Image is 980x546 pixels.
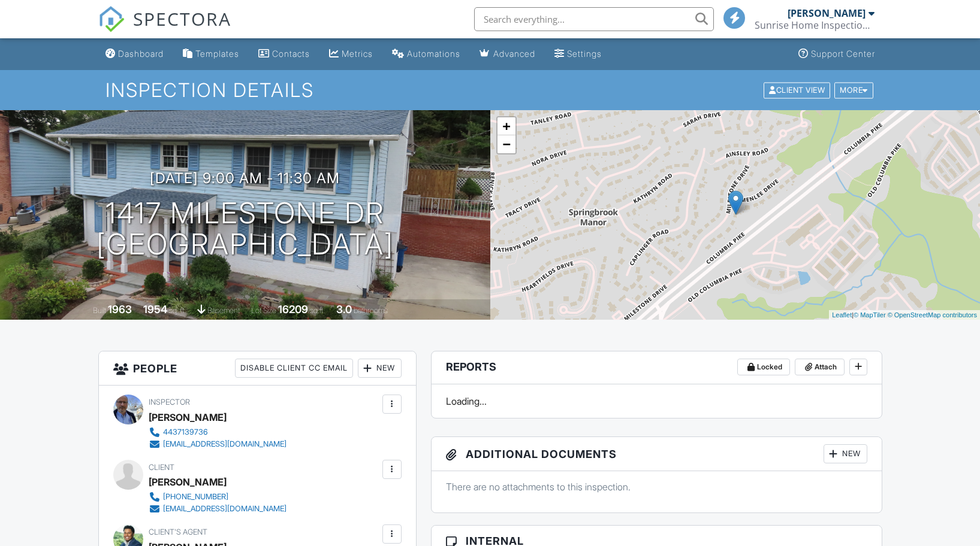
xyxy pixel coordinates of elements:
div: [EMAIL_ADDRESS][DOMAIN_NAME] [163,504,287,514]
a: Zoom out [497,135,515,153]
a: © OpenStreetMap contributors [888,311,977,318]
a: Templates [178,43,244,65]
div: 1963 [108,303,132,316]
span: Lot Size [251,306,276,315]
div: [PHONE_NUMBER] [163,492,228,502]
span: sq.ft. [310,306,325,315]
a: Support Center [794,43,880,65]
img: The Best Home Inspection Software - Spectora [98,6,125,32]
div: [PERSON_NAME] [788,7,866,19]
span: Client's Agent [149,527,207,536]
span: sq. ft. [169,306,186,315]
a: SPECTORA [98,16,231,41]
span: SPECTORA [133,6,231,31]
a: Contacts [254,43,315,65]
div: Contacts [272,48,310,59]
div: [PERSON_NAME] [149,473,227,491]
a: Metrics [324,43,378,65]
h3: People [99,351,416,386]
a: Automations (Basic) [387,43,465,65]
div: Templates [195,48,239,59]
div: 4437139736 [163,427,208,437]
div: 16209 [278,303,308,316]
h1: Inspection Details [105,80,874,101]
span: Built [93,306,106,315]
div: New [824,444,867,463]
a: Dashboard [101,43,168,65]
a: © MapTiler [854,311,886,318]
a: 4437139736 [149,426,287,438]
div: [EMAIL_ADDRESS][DOMAIN_NAME] [163,439,287,449]
a: Leaflet [832,311,852,318]
div: Sunrise Home Inspections, LLC [755,19,875,31]
a: [EMAIL_ADDRESS][DOMAIN_NAME] [149,503,287,515]
div: New [358,359,402,378]
div: [PERSON_NAME] [149,408,227,426]
a: Client View [762,85,833,94]
div: Disable Client CC Email [235,359,353,378]
div: More [834,82,873,98]
div: Settings [567,48,602,59]
h1: 1417 Milestone Dr [GEOGRAPHIC_DATA] [97,198,394,261]
div: Advanced [493,48,535,59]
div: | [829,310,980,320]
a: Settings [550,43,607,65]
a: Zoom in [497,117,515,135]
a: [PHONE_NUMBER] [149,491,287,503]
h3: [DATE] 9:00 am - 11:30 am [150,170,340,186]
div: Support Center [811,48,875,59]
p: There are no attachments to this inspection. [446,480,867,493]
a: [EMAIL_ADDRESS][DOMAIN_NAME] [149,438,287,450]
span: basement [207,306,240,315]
div: Metrics [342,48,373,59]
div: Dashboard [118,48,164,59]
div: 1954 [143,303,167,316]
span: Inspector [149,398,190,407]
span: bathrooms [354,306,388,315]
span: Client [149,463,174,472]
div: Automations [407,48,460,59]
div: Client View [764,82,830,98]
h3: Additional Documents [432,437,882,471]
input: Search everything... [474,7,714,31]
div: 3.0 [336,303,352,316]
a: Advanced [475,43,540,65]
